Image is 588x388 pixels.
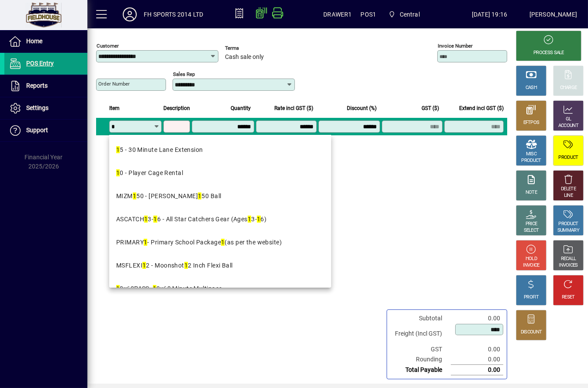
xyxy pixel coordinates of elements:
span: Support [26,127,48,134]
span: GST ($) [422,103,439,113]
div: DISCOUNT [521,329,542,336]
div: PRICE [526,221,537,227]
span: Cash sale only [225,54,264,61]
em: 1 [153,216,157,223]
span: Item [109,103,120,113]
mat-option: MSFLEXI12 - Moonshot 12 Inch Flexi Ball [109,254,331,277]
mat-option: ASCATCH13-16 - All Star Catchers Gear (Ages 13-16) [109,208,331,231]
div: CASH [526,85,537,91]
span: Extend incl GST ($) [459,103,504,113]
a: Settings [4,97,87,119]
mat-option: 15 - 30 Minute Lane Extension [109,138,331,161]
div: 0x60PASS - 0x60 Minute Multipass [116,284,222,293]
div: [PERSON_NAME] [529,7,577,21]
td: 0.00 [451,365,503,375]
em: 1 [116,169,120,176]
span: Settings [26,104,48,111]
span: DRAWER1 [323,7,352,21]
td: 0.00 [451,313,503,323]
mat-label: Invoice number [438,43,473,49]
mat-option: MIZM150 - Mizuno M150 Ball [109,185,331,208]
td: Freight (Incl GST) [391,323,451,344]
em: 1 [184,262,188,269]
span: POS Entry [26,60,54,67]
div: RECALL [561,256,576,262]
em: 1 [116,146,120,153]
div: LINE [564,192,573,199]
em: 1 [144,216,148,223]
div: 0 - Player Cage Rental [116,168,183,178]
span: Quantity [231,103,251,113]
span: [DATE] 19:16 [450,7,529,21]
mat-label: Order number [98,81,130,87]
em: 1 [198,192,201,199]
span: Discount (%) [347,103,377,113]
div: NOTE [526,189,537,196]
em: 1 [257,216,260,223]
div: ASCATCH 3- 6 - All Star Catchers Gear (Ages 3- 6) [116,215,266,224]
div: MIZM 50 - [PERSON_NAME] 50 Ball [116,192,221,201]
td: 0.00 [451,354,503,365]
div: 5 - 30 Minute Lane Extension [116,145,203,155]
td: Rounding [391,354,451,365]
div: PRIMARY - Primary School Package (as per the website) [116,238,282,247]
div: PROCESS SALE [533,50,564,56]
mat-option: PRIMARY1 - Primary School Package 1 (as per the website) [109,231,331,254]
span: POS1 [360,7,376,21]
td: Total Payable [391,365,451,375]
a: Support [4,120,87,141]
mat-label: Sales rep [173,71,195,77]
em: 1 [144,239,147,246]
div: INVOICE [523,262,539,269]
em: 1 [142,262,146,269]
div: PRODUCT [558,155,578,161]
div: FH SPORTS 2014 LTD [144,7,203,21]
a: Home [4,31,87,52]
td: 0.00 [451,344,503,354]
div: SUMMARY [557,227,579,234]
mat-option: 10 - Player Cage Rental [109,161,331,185]
em: 1 [221,239,225,246]
td: Subtotal [391,313,451,323]
div: HOLD [526,256,537,262]
button: Profile [116,7,144,22]
span: Central [400,7,420,21]
div: PROFIT [524,294,539,301]
em: 1 [116,285,120,292]
span: Central [385,7,423,22]
em: 1 [133,192,136,199]
div: MISC [526,151,536,158]
span: Reports [26,82,48,89]
div: INVOICES [559,262,578,269]
em: 1 [248,216,251,223]
div: MSFLEXI 2 - Moonshot 2 Inch Flexi Ball [116,261,233,270]
mat-option: 10x60PASS - 10x60 Minute Multipass [109,277,331,300]
div: GL [566,116,571,123]
span: Terms [225,45,277,51]
span: Description [163,103,190,113]
td: GST [391,344,451,354]
span: Rate incl GST ($) [274,103,313,113]
div: DELETE [561,186,576,192]
div: PRODUCT [521,158,541,164]
span: Home [26,38,42,45]
div: PRODUCT [558,221,578,227]
div: RESET [562,294,575,301]
div: SELECT [524,227,539,234]
div: CHARGE [560,85,577,91]
em: 1 [153,285,156,292]
div: EFTPOS [523,120,540,126]
mat-label: Customer [97,43,119,49]
div: ACCOUNT [558,123,578,129]
a: Reports [4,75,87,97]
